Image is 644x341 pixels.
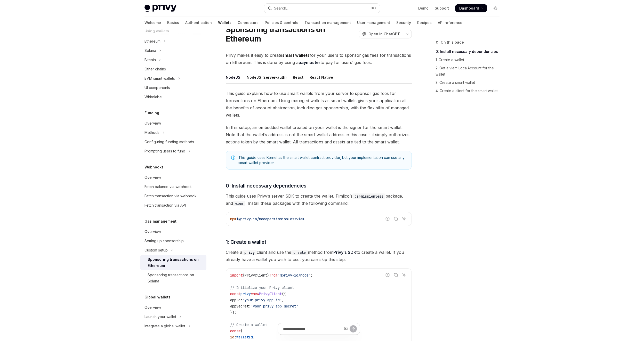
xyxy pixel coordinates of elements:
[240,291,251,296] span: privy
[269,273,278,278] span: from
[144,85,170,91] div: UI components
[230,298,243,302] span: appId:
[238,217,267,221] span: @privy-io/node
[230,217,236,221] span: npm
[226,192,412,207] span: This guide uses Privy’s server SDK to create the wallet, Pimlico’s package, and . Install these p...
[148,256,203,269] div: Sponsoring transactions on Ethereum
[357,17,390,29] a: User management
[144,5,176,12] img: light logo
[144,94,163,100] div: Whitelabel
[455,4,487,12] a: Dashboard
[144,120,161,126] div: Overview
[140,173,206,182] a: Overview
[144,110,159,116] h5: Funding
[401,215,407,222] button: Ask AI
[436,47,504,56] a: 0: Install necessary dependencies
[352,193,385,199] code: permissionless
[226,124,412,145] span: In this setup, an embedded wallet created on your wallet is the signer for the smart wallet. Note...
[140,191,206,201] a: Fetch transaction via webhook
[140,55,206,64] button: Toggle Bitcoin section
[436,87,504,95] a: 4: Create a client for the smart wallet
[144,75,175,82] div: EVM smart wallets
[267,217,296,221] span: permissionless
[144,193,197,199] div: Fetch transaction via webhook
[226,249,412,263] span: Create a client and use the method from to create a wallet. If you already have a wallet you wish...
[140,64,206,74] a: Other chains
[259,291,282,296] span: PrivyClient
[236,217,238,221] span: i
[140,37,206,46] button: Toggle Ethereum section
[436,56,504,64] a: 1: Create a wallet
[148,272,203,284] div: Sponsoring transactions on Solana
[238,17,259,29] a: Connectors
[278,273,311,278] span: '@privy-io/node'
[350,325,357,332] button: Send message
[435,6,449,11] a: Support
[230,291,240,296] span: const
[185,17,212,29] a: Authentication
[144,294,171,300] h5: Global wallets
[144,238,184,244] div: Setting up sponsorship
[417,17,432,29] a: Recipes
[140,312,206,321] button: Toggle Launch your wallet section
[226,71,240,83] div: NodeJS
[238,155,406,165] span: This guide uses Kernel as the smart wallet contract provider, but your implementation can use any...
[267,273,269,278] span: }
[282,53,310,58] strong: smart wallets
[144,129,159,136] div: Methods
[243,298,282,302] span: 'your privy app id'
[401,272,407,278] button: Ask AI
[144,218,176,224] h5: Gas management
[384,272,391,278] button: Report incorrect code
[140,92,206,102] a: Whitelabel
[144,304,161,311] div: Overview
[264,4,380,13] button: Open search
[144,139,194,145] div: Configuring funding methods
[218,17,231,29] a: Wallets
[140,201,206,210] a: Fetch transaction via API
[299,60,320,65] a: paymaster
[226,25,357,43] h1: Sponsoring transactions on Ethereum
[140,321,206,331] button: Toggle Integrate a global wallet section
[226,238,266,246] span: 1: Create a wallet
[226,90,412,119] span: This guide explains how to use smart wallets from your server to sponsor gas fees for transaction...
[230,310,236,315] span: });
[167,17,179,29] a: Basics
[291,250,308,255] code: create
[418,6,429,11] a: Demo
[140,303,206,312] a: Overview
[140,74,206,83] button: Toggle EVM smart wallets section
[140,227,206,236] a: Overview
[230,304,251,308] span: appSecret:
[253,291,259,296] span: new
[226,182,307,189] span: 0: Install necessary dependencies
[140,255,206,270] a: Sponsoring transactions on Ethereum
[371,6,377,10] span: ⌘ K
[140,236,206,246] a: Setting up sponsorship
[384,215,391,222] button: Report incorrect code
[140,182,206,191] a: Fetch balance via webhook
[392,272,399,278] button: Copy the contents from the code block
[333,250,356,255] a: Privy’s SDK
[144,57,156,63] div: Bitcoin
[491,4,500,12] button: Toggle dark mode
[140,128,206,137] button: Toggle Methods section
[140,137,206,147] a: Configuring funding methods
[144,47,156,54] div: Solana
[293,71,303,83] div: React
[282,298,284,302] span: ,
[251,291,253,296] span: =
[144,323,185,329] div: Integrate a global wallet
[436,64,504,78] a: 2: Get a viem LocalAccount for the wallet
[140,119,206,128] a: Overview
[304,17,351,29] a: Transaction management
[231,156,235,160] svg: Note
[242,250,257,255] code: privy
[265,17,298,29] a: Policies & controls
[396,17,411,29] a: Security
[144,38,160,44] div: Ethereum
[233,201,245,206] code: viem
[140,147,206,156] button: Toggle Prompting users to fund section
[296,217,304,221] span: viem
[144,174,161,181] div: Overview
